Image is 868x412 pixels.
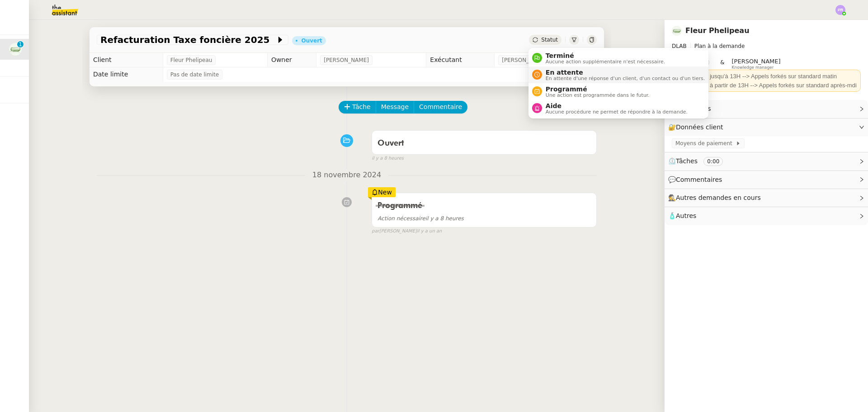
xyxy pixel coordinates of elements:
[668,194,765,201] span: 🕵️
[676,157,698,165] span: Tâches
[546,93,650,98] span: Une action est programmée dans le futur.
[676,194,761,201] span: Autres demandes en cours
[352,102,371,112] span: Tâche
[305,169,388,181] span: 18 novembre 2024
[541,37,558,43] span: Statut
[170,56,212,65] span: Fleur Phelipeau
[668,157,731,165] span: ⏲️
[665,118,868,136] div: 🔐Données client
[668,122,727,133] span: 🔐
[720,58,724,70] span: &
[372,227,442,235] small: [PERSON_NAME]
[372,227,379,235] span: par
[19,41,22,49] p: 1
[426,53,495,67] td: Exécutant
[665,152,868,170] div: ⏲️Tâches 0:00
[676,212,696,219] span: Autres
[732,58,781,70] app-user-label: Knowledge manager
[414,101,467,114] button: Commentaire
[90,67,163,82] td: Date limite
[672,43,687,49] span: DLAB
[377,202,422,210] span: Programmé
[546,102,688,109] span: Aide
[339,101,376,114] button: Tâche
[368,187,396,197] div: New
[668,176,726,183] span: 💬
[546,109,688,114] span: Aucune procédure ne permet de répondre à la demande.
[732,58,781,65] span: [PERSON_NAME]
[381,102,409,112] span: Message
[675,81,857,90] div: 📞 Standard à partir de 13H --> Appels forkés sur standard après-mdi
[267,53,316,67] td: Owner
[665,207,868,225] div: 🧴Autres
[732,65,774,70] span: Knowledge manager
[377,139,404,147] span: Ouvert
[665,171,868,189] div: 💬Commentaires
[301,38,322,43] div: Ouvert
[694,43,745,49] span: Plan à la demande
[546,69,705,76] span: En attente
[324,56,369,65] span: [PERSON_NAME]
[377,215,425,222] span: Action nécessaire
[675,72,857,81] div: 📞 Standard jusqu'à 13H --> Appels forkés sur standard matin
[419,102,462,112] span: Commentaire
[17,41,24,47] nz-badge-sup: 1
[546,59,665,64] span: Aucune action supplémentaire n'est nécessaire.
[417,227,442,235] span: il y a un an
[377,215,464,222] span: il y a 8 heures
[665,100,868,118] div: ⚙️Procédures
[676,123,723,131] span: Données client
[835,5,845,15] img: svg
[9,43,22,56] img: 7f9b6497-4ade-4d5b-ae17-2cbe23708554
[668,212,696,219] span: 🧴
[100,35,276,44] span: Refacturation Taxe foncière 2025
[372,155,404,162] span: il y a 8 heures
[703,157,723,166] nz-tag: 0:00
[546,85,650,93] span: Programmé
[685,26,750,35] a: Fleur Phelipeau
[90,53,163,67] td: Client
[170,70,219,79] span: Pas de date limite
[376,101,414,114] button: Message
[546,52,665,59] span: Terminé
[672,26,682,36] img: 7f9b6497-4ade-4d5b-ae17-2cbe23708554
[675,139,736,148] span: Moyens de paiement
[502,56,547,65] span: [PERSON_NAME]
[546,76,705,81] span: En attente d'une réponse d'un client, d'un contact ou d'un tiers.
[676,176,722,183] span: Commentaires
[665,189,868,207] div: 🕵️Autres demandes en cours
